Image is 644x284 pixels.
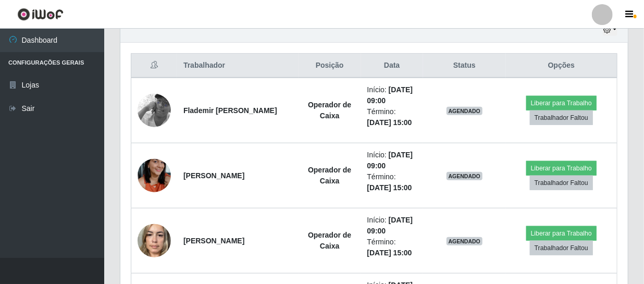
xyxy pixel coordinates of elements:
[17,8,64,21] img: CoreUI Logo
[367,249,412,257] time: [DATE] 15:00
[367,183,412,192] time: [DATE] 15:00
[183,106,277,115] strong: Flademir [PERSON_NAME]
[308,166,351,185] strong: Operador de Caixa
[308,101,351,120] strong: Operador de Caixa
[367,118,412,127] time: [DATE] 15:00
[506,54,617,78] th: Opções
[447,237,483,245] span: AGENDADO
[530,176,593,190] button: Trabalhador Faltou
[177,54,299,78] th: Trabalhador
[138,146,171,205] img: 1704159862807.jpeg
[367,237,417,258] li: Término:
[526,96,597,110] button: Liberar para Trabalho
[447,172,483,180] span: AGENDADO
[367,85,413,105] time: [DATE] 09:00
[361,54,423,78] th: Data
[367,151,413,170] time: [DATE] 09:00
[138,218,171,263] img: 1744395296980.jpeg
[367,150,417,171] li: Início:
[526,161,597,176] button: Liberar para Trabalho
[299,54,361,78] th: Posição
[526,226,597,241] button: Liberar para Trabalho
[367,216,413,235] time: [DATE] 09:00
[308,231,351,250] strong: Operador de Caixa
[447,107,483,115] span: AGENDADO
[138,81,171,140] img: 1677862473540.jpeg
[530,110,593,125] button: Trabalhador Faltou
[367,171,417,193] li: Término:
[423,54,506,78] th: Status
[367,84,417,106] li: Início:
[367,106,417,128] li: Término:
[183,237,244,245] strong: [PERSON_NAME]
[367,215,417,237] li: Início:
[530,241,593,255] button: Trabalhador Faltou
[183,171,244,180] strong: [PERSON_NAME]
